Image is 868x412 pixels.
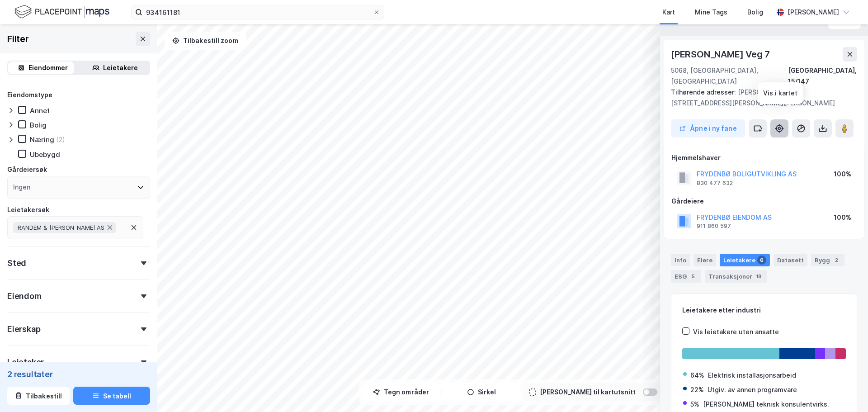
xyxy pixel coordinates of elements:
div: Utgiv. av annen programvare [708,384,797,395]
div: Transaksjoner [705,270,767,283]
span: RANDEM & [PERSON_NAME] AS [18,224,104,231]
button: Tilbakestill zoom [165,32,246,50]
div: 6 [757,256,766,265]
div: ESG [671,270,701,283]
div: Ubebygd [30,150,60,159]
div: Datasett [774,254,807,266]
div: Mine Tags [695,7,727,18]
div: Eierskap [7,324,40,335]
div: Eiere [693,254,716,266]
div: Bolig [30,121,47,129]
input: Søk på adresse, matrikkel, gårdeiere, leietakere eller personer [142,5,373,19]
div: 100% [834,169,851,180]
div: [GEOGRAPHIC_DATA], 15/147 [788,65,857,87]
div: Vis leietakere uten ansatte [693,327,779,337]
div: Gårdeiersøk [7,164,47,175]
div: Annet [30,106,50,115]
div: Leietakere [720,254,770,266]
div: Filter [7,32,29,46]
div: 18 [754,272,763,281]
button: Sirkel [443,383,520,401]
div: Leietaker [7,357,44,368]
div: [PERSON_NAME][STREET_ADDRESS][PERSON_NAME][PERSON_NAME] [671,87,850,109]
div: [PERSON_NAME] [788,7,839,18]
div: Kontrollprogram for chat [823,369,868,412]
div: Eiendommer [28,62,68,73]
div: 2 resultater [7,369,150,379]
div: Leietakere etter industri [682,305,846,316]
div: Leietakere [103,62,138,73]
div: Bolig [747,7,763,18]
button: Tilbakestill [7,387,70,405]
div: 830 477 632 [697,180,733,187]
div: [PERSON_NAME] Veg 7 [671,47,772,62]
div: 5068, [GEOGRAPHIC_DATA], [GEOGRAPHIC_DATA] [671,65,788,87]
button: Åpne i ny fane [671,119,745,137]
div: Hjemmelshaver [671,152,857,163]
div: 5% [690,399,699,410]
div: 5 [689,272,698,281]
div: 64% [690,370,704,381]
div: Eiendomstype [7,90,52,100]
button: Se tabell [73,387,150,405]
iframe: Chat Widget [823,369,868,412]
div: Sted [7,258,26,269]
div: Gårdeiere [671,196,857,207]
div: Elektrisk installasjonsarbeid [708,370,796,381]
span: Tilhørende adresser: [671,88,738,96]
div: Info [671,254,690,266]
div: Bygg [811,254,844,266]
div: Ingen [13,182,30,193]
div: Kart [662,7,675,18]
div: (2) [56,135,65,144]
div: 2 [832,256,841,265]
div: 22% [690,384,704,395]
button: Tegn områder [363,383,439,401]
div: [PERSON_NAME] teknisk konsulentvirks. [703,399,829,410]
div: Eiendom [7,291,42,302]
img: logo.f888ab2527a4732fd821a326f86c7f29.svg [14,4,109,20]
div: Næring [30,135,54,144]
div: 911 860 597 [697,223,731,230]
div: [PERSON_NAME] til kartutsnitt [540,387,636,398]
div: Leietakersøk [7,204,49,215]
div: 100% [834,212,851,223]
